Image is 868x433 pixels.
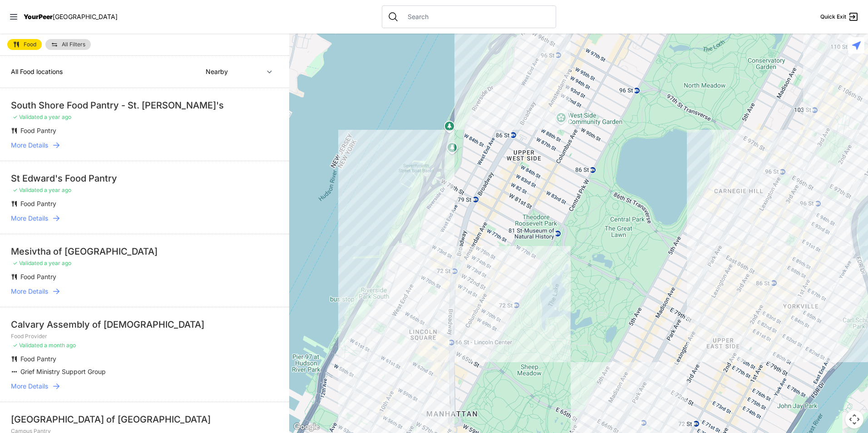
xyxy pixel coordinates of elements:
span: ✓ Validated [13,187,43,193]
a: More Details [11,287,278,296]
a: Quick Exit [820,11,859,22]
a: More Details [11,214,278,223]
span: ✓ Validated [13,113,43,120]
span: a year ago [44,113,71,120]
span: Food Pantry [20,127,56,134]
div: [GEOGRAPHIC_DATA] of [GEOGRAPHIC_DATA] [11,413,278,426]
div: Calvary Assembly of [DEMOGRAPHIC_DATA] [11,318,278,331]
span: More Details [11,287,48,296]
span: More Details [11,214,48,223]
a: Open this area in Google Maps (opens a new window) [291,421,321,433]
span: ✓ Validated [13,342,43,349]
img: Google [291,421,321,433]
span: a month ago [44,342,76,349]
span: More Details [11,141,48,150]
div: Mesivtha of [GEOGRAPHIC_DATA] [11,245,278,258]
span: All Food locations [11,68,63,75]
span: All Filters [62,42,85,47]
div: St Edward's Food Pantry [11,172,278,185]
span: Food Pantry [20,355,56,363]
span: [GEOGRAPHIC_DATA] [53,13,118,20]
span: Quick Exit [820,13,846,20]
span: YourPeer [24,13,53,20]
span: Food Pantry [20,273,56,280]
span: Food [24,42,36,47]
button: Map camera controls [845,410,863,428]
input: Search [402,12,550,21]
span: Food Pantry [20,200,56,207]
a: More Details [11,382,278,391]
a: More Details [11,141,278,150]
p: Food Provider [11,333,278,340]
a: Food [7,39,42,50]
a: All Filters [45,39,91,50]
a: YourPeer[GEOGRAPHIC_DATA] [24,14,118,20]
span: a year ago [44,187,71,193]
span: Grief Ministry Support Group [20,368,106,375]
span: ✓ Validated [13,260,43,266]
span: More Details [11,382,48,391]
span: a year ago [44,260,71,266]
div: South Shore Food Pantry - St. [PERSON_NAME]'s [11,99,278,112]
